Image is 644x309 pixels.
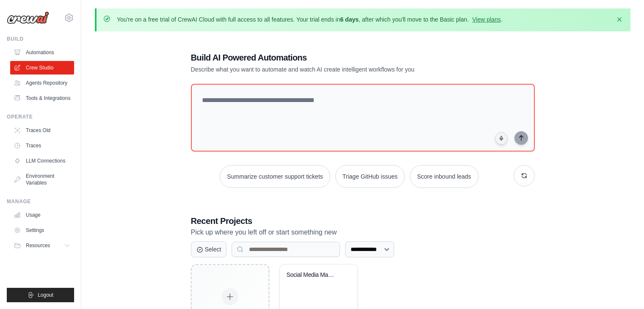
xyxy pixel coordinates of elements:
[287,271,338,279] div: Social Media Management Automation
[10,91,74,105] a: Tools & Integrations
[117,15,503,24] p: You're on a free trial of CrewAI Cloud with full access to all features. Your trial ends in , aft...
[10,223,74,237] a: Settings
[191,241,227,257] button: Select
[335,165,405,188] button: Triage GitHub issues
[10,154,74,168] a: LLM Connections
[10,61,74,74] a: Crew Studio
[410,165,478,188] button: Score inbound leads
[472,16,500,23] a: View plans
[10,76,74,90] a: Agents Repository
[10,169,74,190] a: Environment Variables
[10,208,74,222] a: Usage
[191,52,475,63] h1: Build AI Powered Automations
[26,242,50,249] span: Resources
[191,65,475,74] p: Describe what you want to automate and watch AI create intelligent workflows for you
[220,165,330,188] button: Summarize customer support tickets
[7,113,74,120] div: Operate
[340,16,359,23] strong: 6 days
[191,227,535,238] p: Pick up where you left off or start something new
[38,292,53,298] span: Logout
[7,36,74,42] div: Build
[10,139,74,152] a: Traces
[7,288,74,302] button: Logout
[10,46,74,59] a: Automations
[10,124,74,137] a: Traces Old
[7,11,49,24] img: Logo
[191,215,535,227] h3: Recent Projects
[514,165,535,186] button: Get new suggestions
[10,239,74,252] button: Resources
[495,132,508,145] button: Click to speak your automation idea
[7,198,74,205] div: Manage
